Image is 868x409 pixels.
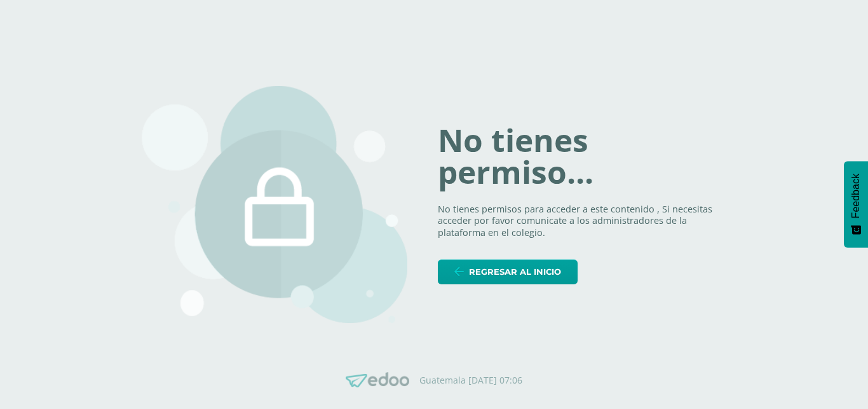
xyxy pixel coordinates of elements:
span: Regresar al inicio [469,260,561,284]
a: Regresar al inicio [438,260,578,284]
p: Guatemala [DATE] 07:06 [419,375,522,386]
span: Feedback [850,174,862,218]
p: No tienes permisos para acceder a este contenido , Si necesitas acceder por favor comunicate a lo... [438,204,726,239]
img: Edoo [346,372,409,388]
button: Feedback - Mostrar encuesta [844,161,868,247]
h1: No tienes permiso... [438,125,726,188]
img: 403.png [142,86,407,324]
